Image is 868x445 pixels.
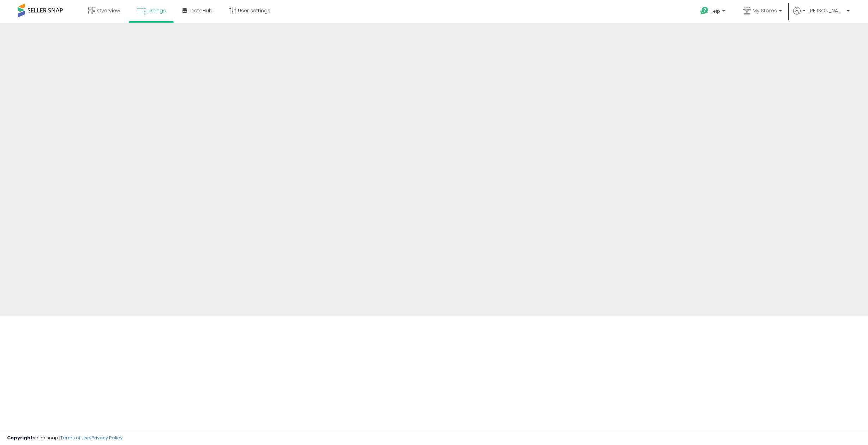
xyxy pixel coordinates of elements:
[190,7,212,14] span: DataHub
[802,7,845,14] span: Hi [PERSON_NAME]
[753,7,777,14] span: My Stores
[148,7,166,14] span: Listings
[97,7,120,14] span: Overview
[695,1,732,23] a: Help
[700,6,709,15] i: Get Help
[793,7,850,23] a: Hi [PERSON_NAME]
[711,8,720,14] span: Help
